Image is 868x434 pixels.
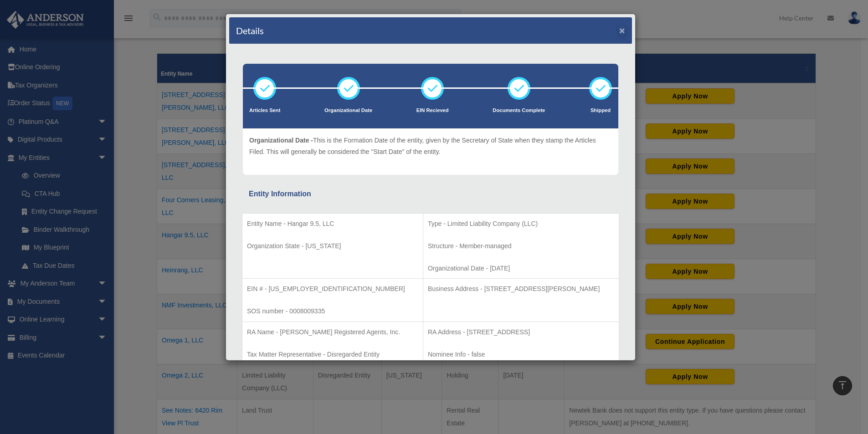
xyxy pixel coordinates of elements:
[247,306,418,317] p: SOS number - 0008009335
[428,283,614,295] p: Business Address - [STREET_ADDRESS][PERSON_NAME]
[416,106,449,115] p: EIN Recieved
[589,106,612,115] p: Shipped
[249,135,612,157] p: This is the Formation Date of the entity, given by the Secretary of State when they stamp the Art...
[249,137,313,144] span: Organizational Date -
[249,188,612,200] div: Entity Information
[619,26,625,35] button: ×
[247,240,418,252] p: Organization State - [US_STATE]
[247,283,418,295] p: EIN # - [US_EMPLOYER_IDENTIFICATION_NUMBER]
[428,327,614,338] p: RA Address - [STREET_ADDRESS]
[249,106,280,115] p: Articles Sent
[428,349,614,360] p: Nominee Info - false
[247,218,418,230] p: Entity Name - Hangar 9.5, LLC
[428,218,614,230] p: Type - Limited Liability Company (LLC)
[247,327,418,338] p: RA Name - [PERSON_NAME] Registered Agents, Inc.
[247,349,418,360] p: Tax Matter Representative - Disregarded Entity
[493,106,545,115] p: Documents Complete
[324,106,372,115] p: Organizational Date
[236,24,264,37] h4: Details
[428,263,614,274] p: Organizational Date - [DATE]
[428,240,614,252] p: Structure - Member-managed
